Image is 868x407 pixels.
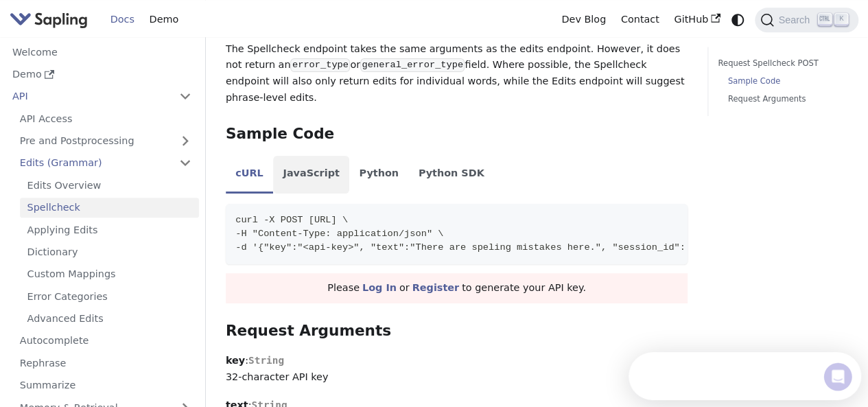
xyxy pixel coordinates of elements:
span: String [248,355,284,366]
button: Collapse sidebar category 'API' [172,86,199,106]
a: Dictionary [20,242,199,262]
code: general_error_type [360,58,465,72]
a: Edits Overview [20,175,199,195]
a: Welcome [5,42,199,62]
a: Applying Edits [20,220,199,240]
a: Custom Mappings [20,264,199,284]
a: Docs [103,9,142,30]
p: : 32-character API key [226,353,688,386]
h3: Sample Code [226,125,688,143]
div: Please or to generate your API key. [226,273,688,303]
a: Pre and Postprocessing [12,131,199,151]
span: Search [774,14,818,25]
li: cURL [226,156,273,194]
strong: key [226,355,245,366]
h3: Request Arguments [226,322,688,340]
a: Sample Code [728,75,838,88]
iframe: Intercom live chat [821,360,854,393]
a: API [5,86,172,106]
button: Switch between dark and light mode (currently system mode) [728,10,748,30]
a: API Access [12,108,199,128]
a: Contact [613,9,667,30]
a: Sapling.ai [10,10,93,30]
a: Demo [5,65,199,84]
code: error_type [290,58,350,72]
a: Request Spellcheck POST [718,57,843,70]
li: Python SDK [408,156,494,194]
div: The team will reply as soon as they can [14,23,205,37]
a: Edits (Grammar) [12,153,199,173]
span: -d '{"key":"<api-key>", "text":"There are speling mistakes here.", "session_id": "test session"}' [235,242,781,253]
a: Rephrase [12,353,199,373]
a: Advanced Edits [20,309,199,329]
button: Search (Ctrl+K) [755,8,858,32]
img: Sapling.ai [10,10,88,30]
a: Autocomplete [12,331,199,351]
kbd: K [834,13,848,25]
div: Open Intercom Messenger [5,5,246,43]
iframe: Intercom live chat discovery launcher [629,352,861,400]
p: The Spellcheck endpoint takes the same arguments as the edits endpoint. However, it does not retu... [226,41,688,106]
span: curl -X POST [URL] \ [235,215,348,225]
a: GitHub [666,9,727,30]
a: Summarize [12,375,199,395]
a: Error Categories [20,286,199,306]
a: Register [412,282,459,293]
div: Need help? [14,12,205,23]
li: Python [349,156,408,194]
a: Spellcheck [20,198,199,218]
a: Dev Blog [554,9,613,30]
span: -H "Content-Type: application/json" \ [235,229,443,239]
li: JavaScript [273,156,349,194]
a: Request Arguments [728,93,838,106]
a: Demo [142,9,186,30]
a: Log In [362,282,397,293]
